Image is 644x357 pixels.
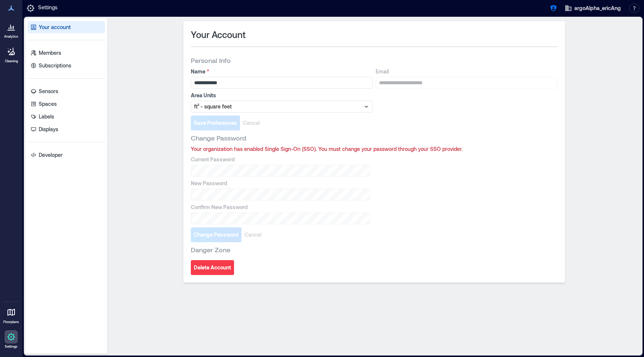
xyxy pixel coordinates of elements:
p: Your account [39,23,71,31]
span: Save Preferences [194,119,237,127]
p: Settings [38,4,57,13]
button: Cancel [241,227,264,242]
p: Sensors [39,88,58,95]
a: Floorplans [1,303,21,326]
button: Change Password [191,227,241,242]
a: Displays [28,123,105,135]
a: Spaces [28,98,105,110]
a: Cleaning [2,42,20,66]
p: Developer [39,151,63,159]
p: Floorplans [3,320,19,324]
div: Your organization has enabled Single Sign-On (SSO). You must change your password through your SS... [191,145,558,153]
span: Personal Info [191,56,231,65]
label: Name [191,68,371,75]
label: New Password [191,180,368,187]
a: Developer [28,149,105,161]
button: argoAlpha_ericAng [562,2,623,14]
a: Analytics [2,18,20,41]
span: Cancel [243,119,260,127]
p: Cleaning [5,59,18,63]
label: Confirm New Password [191,203,368,211]
span: Your Account [191,29,246,41]
a: Your account [28,21,105,33]
p: Displays [39,126,58,133]
label: Current Password [191,156,368,163]
span: Delete Account [194,264,231,271]
a: Members [28,47,105,59]
p: Spaces [39,100,57,108]
a: Subscriptions [28,60,105,72]
p: Labels [39,113,54,120]
a: Labels [28,111,105,123]
p: Analytics [4,34,18,39]
a: Settings [2,328,20,351]
span: argoAlpha_ericAng [574,4,621,12]
p: Settings [5,344,18,349]
a: Sensors [28,85,105,97]
p: Subscriptions [39,62,71,69]
span: Danger Zone [191,245,230,254]
span: Change Password [194,231,239,238]
button: Delete Account [191,260,234,275]
button: Cancel [240,116,263,130]
span: Change Password [191,133,246,142]
span: Cancel [244,231,261,238]
label: Email [376,68,556,75]
button: Save Preferences [191,116,240,130]
label: Area Units [191,92,371,99]
p: Members [39,49,61,57]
